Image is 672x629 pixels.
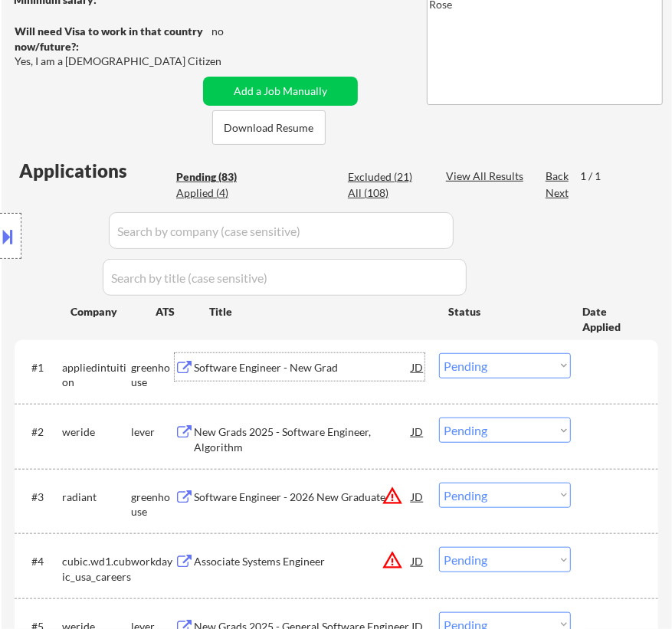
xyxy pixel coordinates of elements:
[131,554,175,569] div: workday
[194,424,411,454] div: New Grads 2025 - Software Engineer, Algorithm
[194,490,411,505] div: Software Engineer - 2026 New Graduate
[62,554,131,584] div: cubic.wd1.cubic_usa_careers
[382,549,403,571] button: warning_amber
[31,554,50,569] div: #4
[194,360,411,375] div: Software Engineer - New Grad
[446,169,528,184] div: View All Results
[448,297,560,325] div: Status
[410,418,425,445] div: JD
[582,304,640,334] div: Date Applied
[580,169,615,184] div: 1 / 1
[31,424,50,440] div: #2
[382,485,403,506] button: warning_amber
[194,554,411,569] div: Associate Systems Engineer
[131,490,175,519] div: greenhouse
[410,483,425,510] div: JD
[348,185,425,201] div: All (108)
[62,490,131,505] div: radiant
[131,424,175,440] div: lever
[62,424,131,440] div: weride
[211,24,255,39] div: no
[109,212,454,249] input: Search by company (case sensitive)
[546,169,570,184] div: Back
[209,304,434,319] div: Title
[410,547,425,575] div: JD
[15,54,255,69] div: Yes, I am a [DEMOGRAPHIC_DATA] Citizen
[410,353,425,381] div: JD
[31,490,50,505] div: #3
[103,259,467,296] input: Search by title (case sensitive)
[348,169,425,185] div: Excluded (21)
[203,77,358,106] button: Add a Job Manually
[15,25,205,53] strong: Will need Visa to work in that country now/future?:
[546,185,570,201] div: Next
